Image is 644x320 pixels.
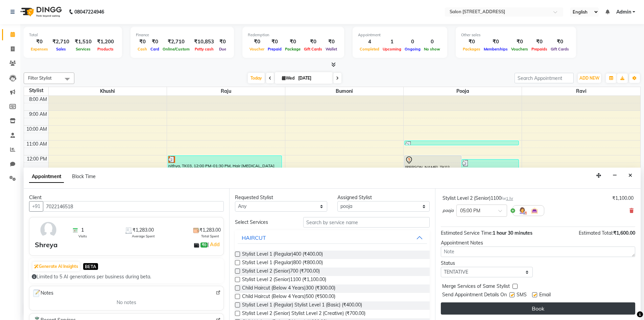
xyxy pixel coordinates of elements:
div: ₹0 [149,38,161,46]
input: Search Appointment [515,73,574,83]
span: Email [539,291,551,300]
span: Bumoni [285,87,403,95]
span: Prepaid [266,47,283,51]
div: nithya, TK03, 12:00 PM-01:30 PM, Hair [MEDICAL_DATA] (MK)8000 [168,156,282,177]
div: piyush, TK01, 11:00 AM-11:15 AM, [PERSON_NAME] Trimming200 [405,141,518,145]
div: 10:00 AM [25,126,48,133]
span: Wallet [324,47,339,51]
img: avatar [39,220,58,240]
span: 1 [81,227,84,234]
div: Select Services [230,219,298,226]
span: Appointment [29,171,64,183]
span: Khushi [49,87,167,95]
div: Assigned Stylist [337,194,430,201]
span: Notes [32,289,53,298]
div: 12:00 PM [25,155,48,163]
span: Estimated Service Time: [441,230,493,236]
div: Stylist Level 2 (Senior)1100 [443,195,513,202]
img: logo [17,2,64,21]
span: SMS [517,291,527,300]
div: 8:00 AM [28,96,48,103]
div: Finance [136,32,229,38]
span: Send Appointment Details On [442,291,507,300]
div: ₹0 [324,38,339,46]
span: Upcoming [381,47,403,51]
div: ₹0 [217,38,229,46]
div: Requested Stylist [235,194,327,201]
span: ₹1,600.00 [613,230,635,236]
span: Completed [358,47,381,51]
div: ₹2,710 [161,38,191,46]
div: 11:00 AM [25,141,48,148]
div: ₹1,200 [94,38,117,46]
div: ₹0 [248,38,266,46]
div: ₹1,510 [72,38,94,46]
span: Today [248,73,265,83]
span: Raju [167,87,285,95]
span: Stylist Level 2 (Senior)700 (₹700.00) [242,268,320,276]
div: ₹1,100.00 [612,195,634,202]
span: Gift Cards [549,47,571,51]
div: Shreya [35,240,57,250]
span: Average Spent [132,234,155,239]
span: | [208,240,221,249]
div: 4 [358,38,381,46]
span: Products [96,47,115,51]
span: Child Haircut (Below 4 Years)500 (₹500.00) [242,293,335,301]
div: Stylist [24,87,48,94]
span: 1 hour 30 minutes [493,230,532,236]
span: Stylist Level 1 (Regular) Stylist Level 1 (Basic) (₹400.00) [242,301,362,310]
button: HAIRCUT [238,232,427,244]
div: ₹0 [530,38,549,46]
span: Voucher [248,47,266,51]
div: ₹0 [29,38,50,46]
span: Filter Stylist [28,75,52,81]
div: ₹0 [136,38,149,46]
div: Redemption [248,32,339,38]
span: Online/Custom [161,47,191,51]
span: Block Time [72,173,96,179]
img: Hairdresser.png [518,207,526,215]
span: Expenses [29,47,50,51]
div: ₹0 [283,38,302,46]
button: Close [625,170,635,181]
span: Estimated Total: [579,230,613,236]
input: Search by service name [303,217,430,228]
div: Total [29,32,117,38]
span: ravi [522,87,640,95]
span: ADD NEW [579,76,599,81]
span: Packages [461,47,482,51]
div: ₹0 [482,38,509,46]
span: Petty cash [193,47,215,51]
input: Search by Name/Mobile/Email/Code [43,201,224,212]
span: Sales [54,47,68,51]
span: ₹1,283.00 [199,227,221,234]
span: Stylist Level 1 (Regular)400 (₹400.00) [242,251,323,259]
div: HAIRCUT [242,234,266,242]
span: Prepaids [530,47,549,51]
button: Generate AI Insights [32,262,80,271]
div: ₹0 [266,38,283,46]
div: Appointment [358,32,442,38]
span: Due [217,47,228,51]
button: +91 [29,201,43,212]
span: No show [422,47,442,51]
span: Admin [616,8,631,16]
span: Stylist Level 1 (Regular)800 (₹800.00) [242,259,323,268]
span: ₹1,283.00 [133,227,154,234]
img: Interior.png [530,207,539,215]
a: Add [209,240,221,249]
b: 08047224946 [74,2,104,21]
span: Stylist Level 2 (Senior)1100 (₹1,100.00) [242,276,326,284]
div: Other sales [461,32,571,38]
div: ₹0 [302,38,324,46]
span: Card [149,47,161,51]
span: Gift Cards [302,47,324,51]
span: pooja [404,87,522,95]
span: Child Haircut (Below 4 Years)300 (₹300.00) [242,284,335,293]
div: 0 [422,38,442,46]
span: pooja [443,207,454,214]
span: Services [74,47,92,51]
div: ₹0 [549,38,571,46]
span: Memberships [482,47,509,51]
